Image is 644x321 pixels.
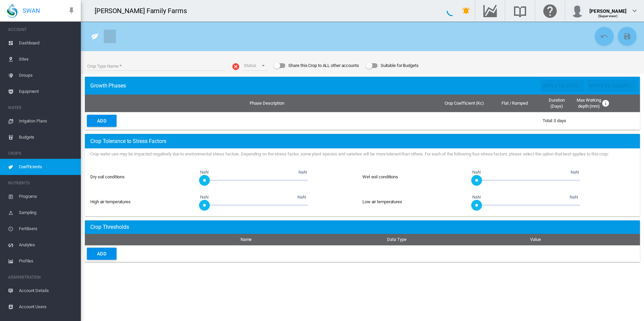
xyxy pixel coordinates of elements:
[90,138,166,145] span: Crop Tolerance to Stress Factors
[570,169,580,176] span: NaN
[95,6,193,15] div: [PERSON_NAME] Family Farms
[19,253,75,269] span: Profiles
[387,237,406,242] span: Data Type
[19,299,75,315] span: Account Users
[240,237,252,242] span: Name
[362,199,402,204] span: Low air temperatures
[471,169,482,176] span: NaN
[549,98,565,109] span: Duration (Days)
[362,174,398,179] span: Wet soil conditions
[87,115,117,127] button: Add
[576,97,602,109] span: Max Working depth
[19,67,75,83] span: Groups
[19,159,75,175] span: Coefficients
[19,51,75,67] span: Sites
[471,194,482,201] span: NaN
[297,169,308,176] span: NaN
[8,178,75,188] span: NUTRIENTS
[571,4,584,17] img: profile.jpg
[589,5,626,12] div: [PERSON_NAME]
[199,169,210,176] span: NaN
[296,194,307,201] span: NaN
[8,102,75,113] span: WATER
[530,237,541,242] span: Value
[88,30,102,43] button: Click to go to list of Crops
[19,188,75,205] span: Programs
[19,283,75,299] span: Account Details
[482,7,498,15] md-icon: Go to the Data Hub
[462,7,470,15] md-icon: icon-bell-ring
[502,101,528,106] span: Flat / Ramped
[8,24,75,35] span: ACCOUNT
[8,272,75,283] span: ADMINISTRATION
[67,7,75,15] md-icon: icon-pin
[8,148,75,159] span: CROPS
[91,32,99,40] md-icon: icon-leaf
[7,4,18,18] img: SWAN-Landscape-Logo-Colour-drop.png
[569,194,579,201] span: NaN
[90,151,635,163] div: Crop water use may be impacted negatively due to environmental stress factors. Depending on the s...
[595,27,614,46] button: Cancel Changes
[23,6,40,15] span: SWAN
[366,61,419,71] md-switch: Suitable for Budgets
[19,237,75,253] span: Analytes
[542,7,558,15] md-icon: Click here for help
[90,220,129,234] span: Crop Coefficients
[199,194,210,201] span: NaN
[631,7,639,15] md-icon: icon-chevron-down
[19,221,75,237] span: Fertilisers
[90,199,131,204] span: High air temperatures
[459,4,473,17] button: icon-bell-ring
[541,80,584,92] button: Apply to sites...
[600,32,608,40] md-icon: icon-undo
[602,99,610,107] md-icon: Optional maximum working depths for crop by date, representing bottom of effective root zone (see...
[90,174,125,179] label: Dry soil conditions
[19,129,75,145] span: Budgets
[90,79,126,92] span: Crop Coefficients
[445,101,484,106] span: Crop Coefficient (Kc)
[598,14,618,18] span: (Supervisor)
[512,7,528,15] md-icon: Search the knowledge base
[250,101,284,106] span: Phase Description
[19,113,75,129] span: Irrigation Plans
[618,27,637,46] button: Save Changes
[19,35,75,51] span: Dashboard
[623,32,631,40] md-icon: icon-content-save
[381,61,419,70] div: Suitable for Budgets
[273,61,359,71] md-switch: Share this Crop to ALL other accounts
[19,83,75,100] span: Equipment
[587,80,637,92] button: Apply to groups...
[288,61,359,70] div: Share this Crop to ALL other accounts
[19,205,75,221] span: Sampling
[243,61,267,71] md-select: Status
[87,248,117,260] button: Add
[540,112,640,130] td: Total: 0 days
